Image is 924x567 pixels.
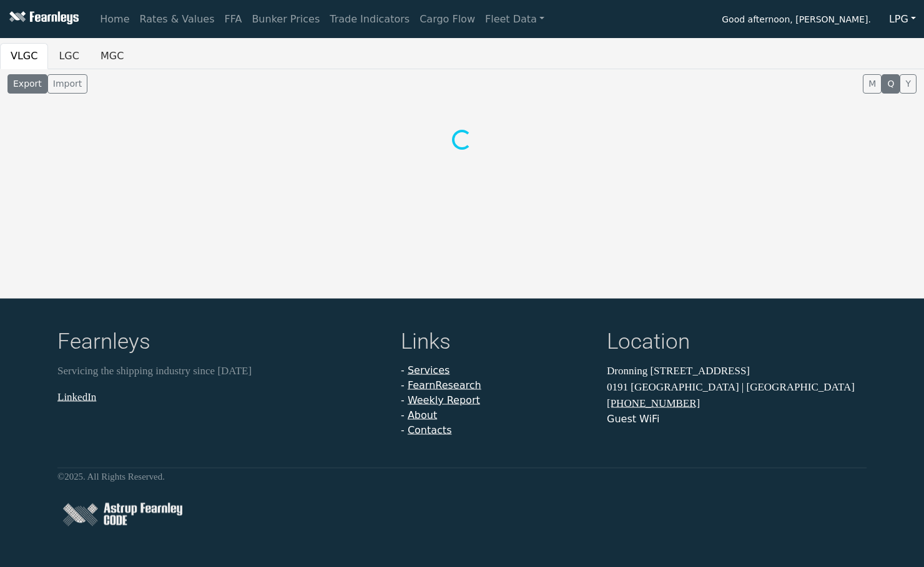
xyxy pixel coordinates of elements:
[47,74,87,94] button: Import
[881,7,924,31] button: LPG
[408,364,450,376] a: Services
[57,390,96,402] a: LinkedIn
[325,7,415,32] a: Trade Indicators
[607,379,867,395] p: 0191 [GEOGRAPHIC_DATA] | [GEOGRAPHIC_DATA]
[607,363,867,379] p: Dronning [STREET_ADDRESS]
[135,7,220,32] a: Rates & Values
[57,363,386,379] p: Servicing the shipping industry since [DATE]
[401,363,592,378] li: -
[57,329,386,358] h4: Fearnleys
[90,43,134,69] button: MGC
[401,423,592,438] li: -
[247,7,325,32] a: Bunker Prices
[95,7,134,32] a: Home
[48,43,89,69] button: LGC
[607,397,700,409] a: [PHONE_NUMBER]
[408,424,452,436] a: Contacts
[6,11,79,27] img: Fearnleys Logo
[401,393,592,408] li: -
[722,10,871,31] span: Good afternoon, [PERSON_NAME].
[408,379,481,391] a: FearnResearch
[57,472,165,482] small: © 2025 . All Rights Reserved.
[882,74,900,94] button: Q
[408,394,480,406] a: Weekly Report
[408,409,437,421] a: About
[401,378,592,393] li: -
[415,7,480,32] a: Cargo Flow
[401,329,592,358] h4: Links
[900,74,917,94] button: Y
[863,74,882,94] button: M
[480,7,549,32] a: Fleet Data
[220,7,247,32] a: FFA
[607,412,659,427] button: Guest WiFi
[607,329,867,358] h4: Location
[401,408,592,423] li: -
[7,74,47,94] button: Export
